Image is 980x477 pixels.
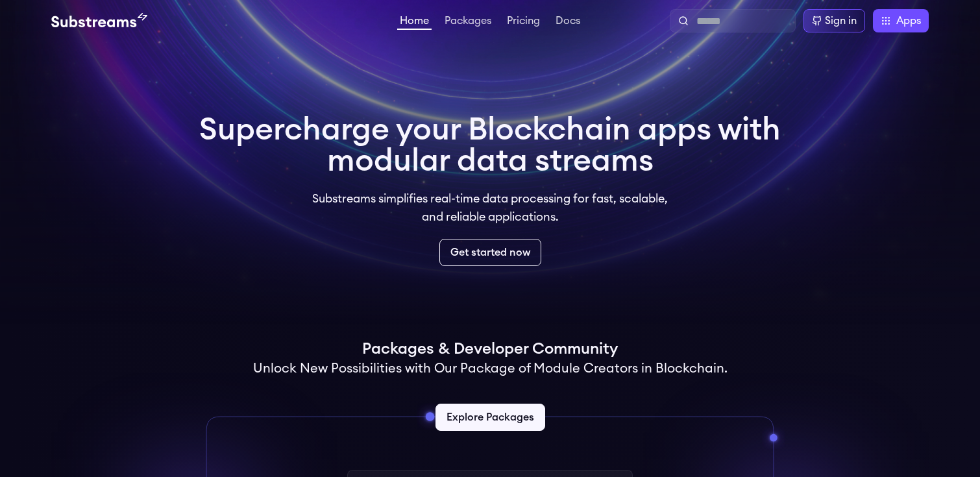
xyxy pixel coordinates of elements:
[199,114,781,177] h1: Supercharge your Blockchain apps with modular data streams
[825,13,857,29] div: Sign in
[442,16,494,29] a: Packages
[439,239,541,266] a: Get started now
[397,16,432,30] a: Home
[435,404,545,431] a: Explore Packages
[896,13,921,29] span: Apps
[362,339,618,360] h1: Packages & Developer Community
[553,16,583,29] a: Docs
[303,190,677,226] p: Substreams simplifies real-time data processing for fast, scalable, and reliable applications.
[253,360,728,378] h2: Unlock New Possibilities with Our Package of Module Creators in Blockchain.
[803,9,865,32] a: Sign in
[51,13,147,29] img: Substream's logo
[504,16,543,29] a: Pricing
